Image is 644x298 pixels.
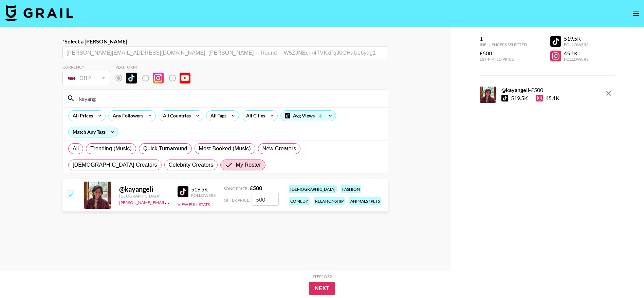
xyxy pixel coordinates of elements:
img: Grail Talent [5,5,73,21]
div: Platform [115,64,196,70]
div: comedy [289,197,310,205]
div: All Cities [242,111,266,121]
strong: £ 500 [250,185,262,191]
div: Influencers Selected [480,42,527,47]
img: Instagram [153,73,164,83]
div: All Countries [159,111,192,121]
div: - £ 500 [501,87,559,93]
a: [PERSON_NAME][EMAIL_ADDRESS][DOMAIN_NAME] [119,199,220,205]
button: View Full Stats [178,202,210,207]
button: open drawer [629,7,643,20]
span: Quick Turnaround [143,145,187,153]
input: 500 [252,193,279,206]
div: Currency [62,64,110,70]
div: 519.5K [564,35,588,42]
input: Search by User Name [75,93,384,104]
div: All Tags [206,111,228,121]
div: Remove selected talent to change your currency [62,70,110,87]
label: Select a [PERSON_NAME] [62,38,388,45]
div: 45.1K [564,50,588,57]
span: New Creators [262,145,296,153]
div: £500 [480,50,527,57]
div: 1 [480,35,527,42]
span: Celebrity Creators [169,161,214,169]
div: 519.5K [191,186,216,193]
div: fashion [341,185,361,193]
div: Followers [191,193,216,198]
span: Trending (Music) [90,145,132,153]
img: TikTok [178,186,188,197]
img: TikTok [126,73,137,83]
div: 519.5K [511,95,528,101]
div: All Prices [69,111,94,121]
span: Song Price: [224,186,249,191]
img: YouTube [180,73,190,83]
span: My Roster [236,161,261,169]
button: Next [309,282,335,295]
div: [DEMOGRAPHIC_DATA] [289,185,337,193]
div: relationship [314,197,345,205]
button: remove [602,87,615,100]
div: Followers [564,57,588,62]
div: Followers [564,42,588,47]
div: Step 1 of 2 [312,274,332,279]
div: @ kayangeli [119,185,169,193]
strong: @ kayangeli [501,87,529,93]
span: All [73,145,79,153]
div: [GEOGRAPHIC_DATA] [119,193,169,199]
div: Match Any Tags [69,127,118,137]
div: animals / pets [349,197,381,205]
span: Offer Price: [224,198,250,203]
span: [DEMOGRAPHIC_DATA] Creators [73,161,157,169]
div: Estimated Price [480,57,527,62]
div: Remove selected talent to change platforms [115,71,196,85]
span: Most Booked (Music) [199,145,251,153]
div: GBP [64,72,109,84]
div: Any Followers [109,111,145,121]
div: Avg Views [281,111,336,121]
div: 45.1K [536,95,559,101]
